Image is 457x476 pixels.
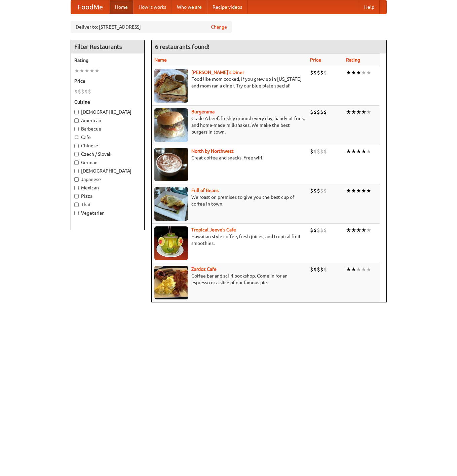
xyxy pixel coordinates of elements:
[361,226,366,234] li: ★
[154,187,188,221] img: beans.jpg
[361,69,366,76] li: ★
[323,148,327,155] li: $
[310,108,313,116] li: $
[320,148,323,155] li: $
[74,169,79,173] input: [DEMOGRAPHIC_DATA]
[346,69,351,76] li: ★
[317,108,320,116] li: $
[317,69,320,76] li: $
[313,226,317,234] li: $
[81,88,84,95] li: $
[323,226,327,234] li: $
[74,168,141,174] label: [DEMOGRAPHIC_DATA]
[154,115,305,135] p: Grade A beef, freshly ground every day, hand-cut fries, and home-made milkshakes. We make the bes...
[351,108,356,116] li: ★
[310,187,313,194] li: $
[154,154,305,161] p: Great coffee and snacks. Free wifi.
[366,226,371,234] li: ★
[310,226,313,234] li: $
[320,108,323,116] li: $
[154,108,188,142] img: burgerama.jpg
[366,266,371,273] li: ★
[74,118,79,123] input: American
[361,108,366,116] li: ★
[74,110,79,114] input: [DEMOGRAPHIC_DATA]
[313,266,317,273] li: $
[191,70,244,75] b: [PERSON_NAME]'s Diner
[346,148,351,155] li: ★
[317,226,320,234] li: $
[74,210,141,216] label: Vegetarian
[71,21,232,33] div: Deliver to: [STREET_ADDRESS]
[74,134,141,141] label: Cafe
[351,226,356,234] li: ★
[172,0,207,14] a: Who we are
[74,152,79,156] input: Czech / Slovak
[323,266,327,273] li: $
[366,108,371,116] li: ★
[361,187,366,194] li: ★
[317,148,320,155] li: $
[356,69,361,76] li: ★
[84,67,89,74] li: ★
[154,69,188,103] img: sallys.jpg
[88,88,91,95] li: $
[346,108,351,116] li: ★
[191,227,236,232] a: Tropical Jeeve's Cafe
[366,148,371,155] li: ★
[74,78,141,84] h5: Price
[366,187,371,194] li: ★
[356,226,361,234] li: ★
[74,211,79,215] input: Vegetarian
[154,266,188,299] img: zardoz.jpg
[351,187,356,194] li: ★
[74,176,141,183] label: Japanese
[366,69,371,76] li: ★
[74,135,79,140] input: Cafe
[313,187,317,194] li: $
[191,148,234,154] a: North by Northwest
[351,266,356,273] li: ★
[320,226,323,234] li: $
[74,159,141,166] label: German
[74,144,79,148] input: Chinese
[320,187,323,194] li: $
[74,88,78,95] li: $
[211,24,227,30] a: Change
[313,148,317,155] li: $
[74,194,79,198] input: Pizza
[346,187,351,194] li: ★
[320,266,323,273] li: $
[74,151,141,157] label: Czech / Slovak
[323,187,327,194] li: $
[310,69,313,76] li: $
[74,109,141,115] label: [DEMOGRAPHIC_DATA]
[110,0,133,14] a: Home
[74,117,141,124] label: American
[310,266,313,273] li: $
[74,186,79,190] input: Mexican
[310,57,321,63] a: Price
[356,187,361,194] li: ★
[89,67,94,74] li: ★
[74,193,141,199] label: Pizza
[361,148,366,155] li: ★
[356,108,361,116] li: ★
[191,109,215,114] a: Burgerama
[154,272,305,286] p: Coffee bar and sci-fi bookshop. Come in for an espresso or a slice of our famous pie.
[133,0,172,14] a: How it works
[346,266,351,273] li: ★
[74,99,141,105] h5: Cuisine
[191,188,219,193] b: Full of Beans
[84,88,88,95] li: $
[74,203,79,207] input: Thai
[154,194,305,207] p: We roast on premises to give you the best cup of coffee in town.
[74,125,141,132] label: Barbecue
[317,266,320,273] li: $
[71,40,144,53] h4: Filter Restaurants
[361,266,366,273] li: ★
[323,108,327,116] li: $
